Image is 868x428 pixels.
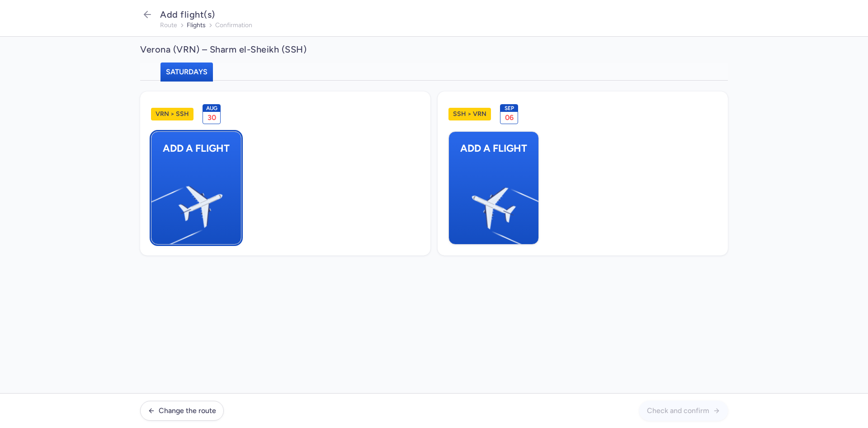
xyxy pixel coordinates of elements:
button: Add a flightPlane Illustration [448,131,539,245]
button: flights [187,22,206,29]
span: Add flight(s) [160,9,215,20]
span: Add a flight [449,132,538,165]
button: Add a flightPlane Illustration [151,131,241,245]
span: 30 [208,113,216,122]
button: confirmation [215,22,252,29]
span: Saturdays [166,67,208,76]
h1: SSH > VRN [448,108,491,120]
span: Sep [505,105,514,111]
span: Check and confirm [647,407,709,415]
img: Plane Illustration [80,133,232,273]
button: route [160,22,177,29]
span: Aug [206,105,217,111]
button: Change the route [140,401,224,421]
span: Add a flight [151,132,241,165]
h2: Verona (VRN) – Sharm el-Sheikh (SSH) [140,37,728,63]
span: Change the route [159,407,216,415]
h1: VRN > SSH [151,108,193,120]
button: Check and confirm [639,401,728,421]
span: 06 [505,113,514,122]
